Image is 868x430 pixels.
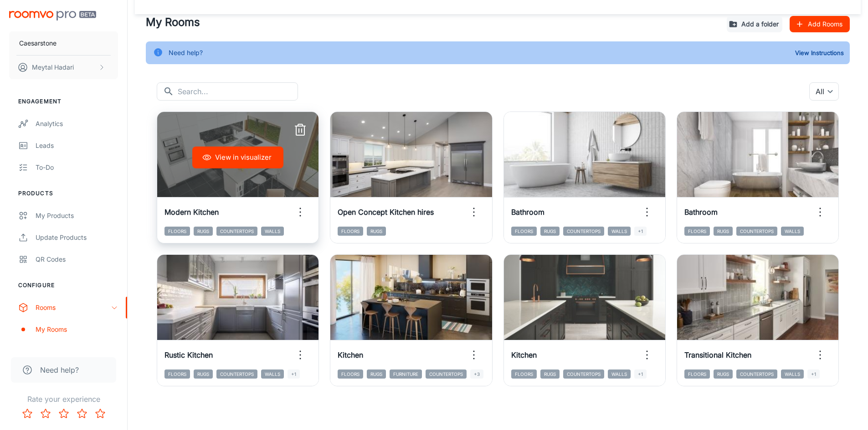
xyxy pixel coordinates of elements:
h6: Open Concept Kitchen hires [338,207,434,218]
span: Countertops [736,227,777,236]
span: +1 [807,369,820,379]
span: Rugs [194,369,213,379]
span: Floors [684,227,710,236]
span: Countertops [563,227,604,236]
h4: My Rooms [146,14,719,30]
div: Need help? [169,44,203,61]
span: Walls [261,227,284,236]
h6: Kitchen [338,349,363,360]
h6: Modern Kitchen [164,207,219,218]
button: Rate 1 star [18,405,36,423]
h6: Transitional Kitchen [684,349,751,360]
span: Floors [684,369,710,379]
div: My Rooms [36,324,118,334]
span: Walls [781,369,804,379]
button: Caesarstone [9,31,118,55]
button: Rate 5 star [91,405,109,423]
span: Rugs [540,227,560,236]
span: Floors [338,369,363,379]
span: Countertops [216,369,257,379]
input: Search... [178,82,298,101]
span: Floors [511,369,537,379]
span: +1 [288,369,300,379]
h6: Bathroom [684,207,718,218]
button: Meytal Hadari [9,56,118,79]
span: Need help? [40,364,79,375]
div: Leads [36,141,118,151]
button: Add a folder [727,16,782,32]
span: Rugs [367,369,386,379]
div: My Products [36,211,118,221]
h6: Bathroom [511,207,544,218]
span: Rugs [194,227,213,236]
span: Walls [781,227,804,236]
button: View in visualizer [192,147,283,168]
p: Caesarstone [19,38,56,48]
h6: Rustic Kitchen [164,349,213,360]
span: +3 [470,369,483,379]
div: All [809,82,839,101]
button: Add Rooms [790,16,850,32]
div: QR Codes [36,254,118,264]
span: Floors [164,227,190,236]
span: Countertops [736,369,777,379]
span: Rugs [714,227,733,236]
button: Rate 3 star [55,405,73,423]
span: Countertops [563,369,604,379]
div: Rooms [36,303,111,313]
h6: Kitchen [511,349,537,360]
p: Rate your experience [7,394,120,405]
span: +1 [634,227,647,236]
span: Walls [608,227,631,236]
span: Rugs [540,369,560,379]
div: Designer Rooms [36,346,118,356]
div: To-do [36,162,118,172]
span: Floors [164,369,190,379]
span: Rugs [714,369,733,379]
div: Analytics [36,119,118,129]
img: Roomvo PRO Beta [9,11,96,20]
p: Meytal Hadari [32,62,74,72]
span: Floors [338,227,363,236]
span: Furniture [390,369,422,379]
span: Countertops [426,369,467,379]
button: Rate 2 star [36,405,55,423]
span: Walls [608,369,631,379]
div: Update Products [36,233,118,243]
span: Countertops [216,227,257,236]
span: +1 [634,369,647,379]
span: Floors [511,227,537,236]
button: Rate 4 star [73,405,91,423]
span: Walls [261,369,284,379]
span: Rugs [367,227,386,236]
